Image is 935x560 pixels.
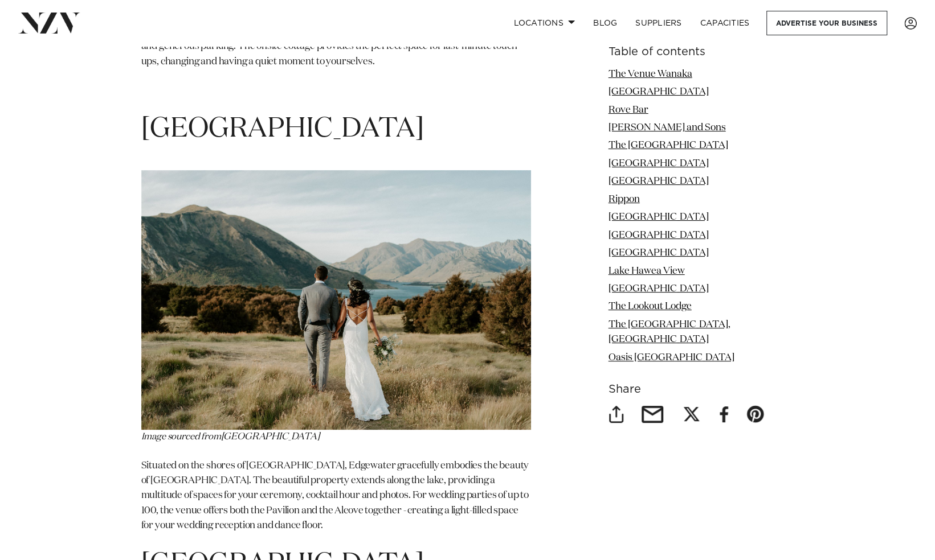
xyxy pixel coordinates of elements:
[609,87,709,97] a: [GEOGRAPHIC_DATA]
[609,46,794,58] h6: Table of contents
[609,105,648,115] a: Rove Bar
[609,177,709,187] a: [GEOGRAPHIC_DATA]
[626,11,691,35] a: SUPPLIERS
[609,384,794,396] h6: Share
[141,433,221,442] span: Image sourced from
[691,11,759,35] a: Capacities
[609,302,692,312] a: The Lookout Lodge
[609,284,709,294] a: [GEOGRAPHIC_DATA]
[609,159,709,168] a: [GEOGRAPHIC_DATA]
[609,248,709,258] a: [GEOGRAPHIC_DATA]
[504,11,584,35] a: Locations
[609,213,709,223] a: [GEOGRAPHIC_DATA]
[609,266,685,276] a: Lake Hawea View
[609,353,734,363] a: Oasis [GEOGRAPHIC_DATA]
[766,11,887,35] a: Advertise your business
[18,13,80,33] img: nzv-logo.png
[584,11,626,35] a: BLOG
[609,141,728,151] a: The [GEOGRAPHIC_DATA]
[141,459,531,534] p: Situated on the shores of [GEOGRAPHIC_DATA], Edgewater gracefully embodies the beauty of [GEOGRAP...
[141,432,320,442] em: [GEOGRAPHIC_DATA]
[609,230,709,240] a: [GEOGRAPHIC_DATA]
[609,123,726,133] a: [PERSON_NAME] and Sons
[609,320,730,344] a: The [GEOGRAPHIC_DATA], [GEOGRAPHIC_DATA]
[609,195,640,204] a: Rippon
[141,116,424,143] span: [GEOGRAPHIC_DATA]
[609,69,692,79] a: The Venue Wanaka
